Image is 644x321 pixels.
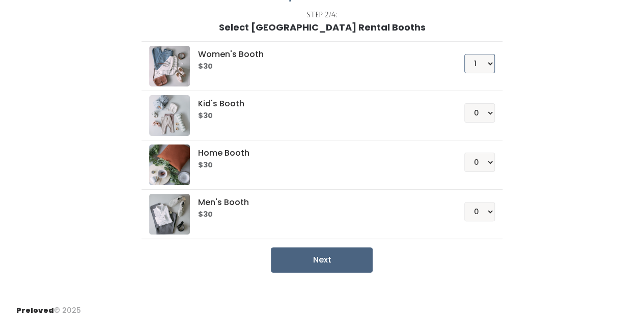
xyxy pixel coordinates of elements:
img: preloved logo [149,95,190,136]
h6: $30 [198,112,440,120]
h5: Men's Booth [198,198,440,207]
h6: $30 [198,161,440,169]
img: preloved logo [149,144,190,185]
img: preloved logo [149,194,190,235]
h6: $30 [198,211,440,219]
h5: Home Booth [198,149,440,158]
button: Next [271,247,373,273]
h5: Women's Booth [198,50,440,59]
h1: Select [GEOGRAPHIC_DATA] Rental Booths [219,22,426,33]
h6: $30 [198,63,440,71]
span: Preloved [16,305,54,315]
img: preloved logo [149,46,190,86]
div: © 2025 [16,297,81,316]
div: Step 2/4: [306,10,338,20]
h5: Kid's Booth [198,99,440,108]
